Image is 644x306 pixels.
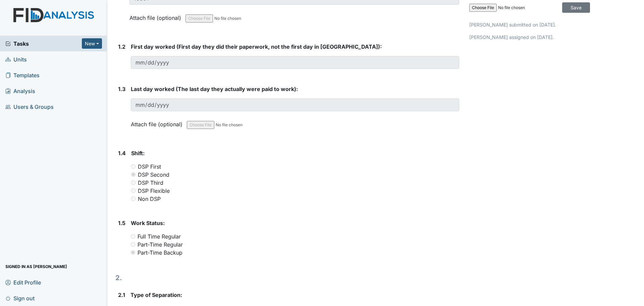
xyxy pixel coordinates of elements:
label: DSP Flexible [138,187,170,195]
span: Edit Profile [5,277,41,288]
input: Part-Time Backup [131,250,135,255]
a: Tasks [5,40,82,48]
label: DSP Third [138,179,163,187]
span: Units [5,54,27,64]
label: 1.3 [118,85,125,93]
span: Templates [5,70,40,80]
input: Part-Time Regular [131,242,135,247]
span: Shift: [131,150,145,157]
label: DSP First [138,163,161,171]
span: Type of Separation: [130,292,182,298]
h1: 2. [115,273,459,283]
label: Attach file (optional) [129,10,184,22]
input: DSP Third [131,180,136,185]
input: Save [562,2,590,13]
span: First day worked (First day they did their paperwork, not the first day in [GEOGRAPHIC_DATA]): [131,43,382,50]
label: Attach file (optional) [131,117,185,128]
label: Part-Time Backup [138,249,182,257]
input: DSP Second [131,172,136,177]
p: [PERSON_NAME] submitted on [DATE]. [469,21,636,28]
input: Full Time Regular [131,234,135,238]
p: [PERSON_NAME] assigned on [DATE]. [469,34,636,41]
span: Sign out [5,293,35,303]
label: DSP Second [138,171,169,179]
span: Last day worked (The last day they actually were paid to work): [131,86,298,92]
button: New [82,38,102,49]
label: 1.5 [118,219,125,227]
label: 2.1 [118,291,125,299]
input: Non DSP [131,196,136,201]
label: Full Time Regular [138,232,181,241]
input: DSP Flexible [131,188,136,193]
label: 1.4 [118,149,126,157]
input: DSP First [131,164,136,169]
label: Part-Time Regular [138,241,183,249]
label: Non DSP [138,195,161,203]
span: Users & Groups [5,101,54,112]
span: Signed in as [PERSON_NAME] [5,261,67,272]
span: Analysis [5,86,35,96]
span: Work Status: [131,220,165,226]
label: 1.2 [118,43,125,51]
